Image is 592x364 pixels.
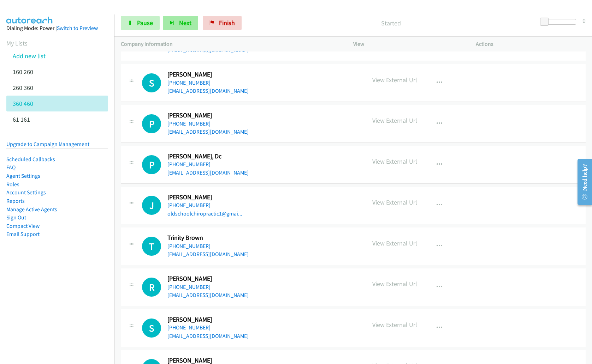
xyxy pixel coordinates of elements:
p: Actions [476,40,586,48]
p: View External Url [372,198,417,207]
p: View [353,40,463,48]
h2: [PERSON_NAME], Dc [167,152,252,160]
a: Add new list [13,52,46,60]
a: [EMAIL_ADDRESS][DOMAIN_NAME] [167,169,249,176]
h2: Trinity Brown [167,234,252,242]
a: FAQ [6,164,16,171]
h2: [PERSON_NAME] [167,111,252,120]
a: [PHONE_NUMBER] [167,120,211,127]
a: [PHONE_NUMBER] [167,324,211,331]
a: 260 360 [13,84,33,92]
span: Next [179,19,191,27]
a: [EMAIL_ADDRESS][DOMAIN_NAME] [167,333,249,339]
span: Finish [219,19,235,27]
a: Agent Settings [6,172,40,179]
a: Sign Out [6,214,26,221]
div: The call is yet to be attempted [142,196,161,215]
a: [EMAIL_ADDRESS][DOMAIN_NAME] [167,47,249,54]
h1: S [142,318,161,338]
p: View External Url [372,320,417,329]
iframe: Resource Center [572,154,592,210]
a: Manage Active Agents [6,206,57,213]
p: View External Url [372,157,417,166]
h1: S [142,73,161,92]
h1: J [142,196,161,215]
p: View External Url [372,238,417,248]
h2: [PERSON_NAME] [167,193,252,201]
h2: [PERSON_NAME] [167,71,252,79]
a: [PHONE_NUMBER] [167,161,211,168]
a: [PHONE_NUMBER] [167,243,211,249]
span: Pause [137,19,153,27]
h1: P [142,114,161,133]
div: The call is yet to be attempted [142,318,161,338]
a: 160 260 [13,68,33,76]
div: 0 [582,16,586,25]
h1: P [142,155,161,174]
a: Account Settings [6,189,46,196]
p: Started [251,18,531,28]
h2: [PERSON_NAME] [167,275,252,283]
a: [EMAIL_ADDRESS][DOMAIN_NAME] [167,251,249,257]
a: Switch to Preview [57,25,98,31]
a: Roles [6,181,19,188]
div: The call is yet to be attempted [142,237,161,256]
a: [EMAIL_ADDRESS][DOMAIN_NAME] [167,128,249,135]
a: Reports [6,198,25,204]
div: The call is yet to be attempted [142,73,161,92]
a: Email Support [6,231,40,237]
div: Delay between calls (in seconds) [544,19,576,25]
a: Compact View [6,223,40,229]
button: Next [163,16,198,30]
h2: [PERSON_NAME] [167,316,252,324]
a: [PHONE_NUMBER] [167,79,211,86]
a: My Lists [6,39,28,47]
a: [EMAIL_ADDRESS][DOMAIN_NAME] [167,87,249,94]
h1: T [142,237,161,256]
a: [EMAIL_ADDRESS][DOMAIN_NAME] [167,292,249,298]
div: The call is yet to be attempted [142,114,161,133]
div: Dialing Mode: Power | [6,24,108,32]
a: Upgrade to Campaign Management [6,141,89,147]
a: Pause [121,16,160,30]
a: [PHONE_NUMBER] [167,202,211,208]
a: oldschoolchiropractic1@gmai... [167,210,242,217]
p: View External Url [372,75,417,85]
a: Finish [203,16,242,30]
h1: R [142,278,161,297]
a: Scheduled Callbacks [6,156,55,163]
a: [PHONE_NUMBER] [167,284,211,290]
p: View External Url [372,116,417,125]
a: 61 161 [13,115,30,123]
a: 360 460 [13,99,33,108]
p: View External Url [372,279,417,289]
p: Company Information [121,40,341,48]
div: The call is yet to be attempted [142,278,161,297]
div: The call is yet to be attempted [142,155,161,174]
